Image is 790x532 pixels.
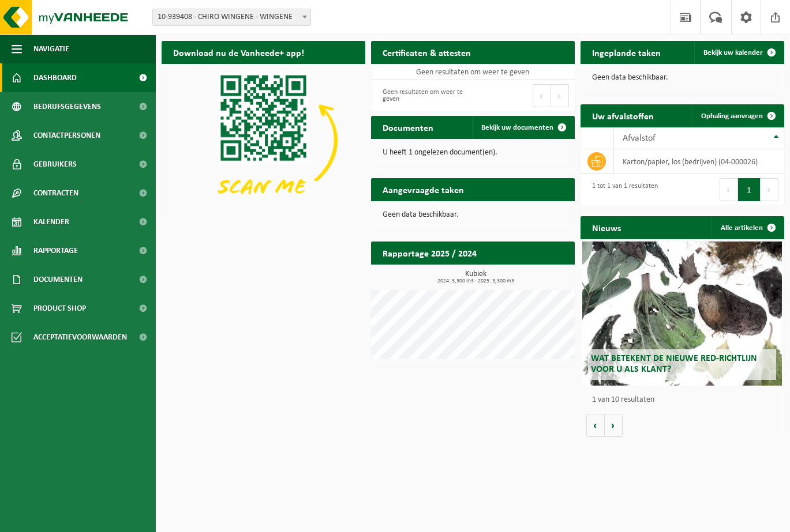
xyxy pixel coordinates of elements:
h2: Ingeplande taken [581,41,672,63]
a: Ophaling aanvragen [692,104,783,127]
button: Next [761,178,778,201]
span: 10-939408 - CHIRO WINGENE - WINGENE [153,9,310,25]
h2: Aangevraagde taken [371,178,476,201]
button: Next [551,84,569,107]
h2: Nieuws [581,216,632,239]
td: Geen resultaten om weer te geven [371,64,575,80]
h2: Documenten [371,116,445,138]
span: Product Shop [33,294,86,323]
h2: Download nu de Vanheede+ app! [162,41,316,63]
span: Wat betekent de nieuwe RED-richtlijn voor u als klant? [591,354,757,374]
button: Previous [720,178,738,201]
button: Volgende [605,414,623,437]
span: Rapportage [33,236,78,265]
td: karton/papier, los (bedrijven) (04-000026) [614,149,784,174]
p: Geen data beschikbaar. [592,74,773,82]
span: Bekijk uw documenten [481,124,553,131]
h3: Kubiek [377,270,575,284]
span: Acceptatievoorwaarden [33,323,127,352]
a: Bekijk uw kalender [694,41,783,64]
h2: Certificaten & attesten [371,41,482,63]
button: Previous [533,84,551,107]
a: Alle artikelen [712,216,783,239]
p: Geen data beschikbaar. [383,211,563,219]
span: Contactpersonen [33,121,100,150]
p: 1 van 10 resultaten [592,396,778,404]
span: Gebruikers [33,150,77,179]
a: Bekijk uw documenten [472,116,574,139]
button: 1 [738,178,761,201]
span: Bedrijfsgegevens [33,92,101,121]
button: Vorige [586,414,605,437]
p: U heeft 1 ongelezen document(en). [383,149,563,157]
h2: Rapportage 2025 / 2024 [371,242,488,264]
span: Navigatie [33,35,69,63]
span: Documenten [33,265,83,294]
div: Geen resultaten om weer te geven [377,83,467,108]
span: Contracten [33,179,78,207]
span: Bekijk uw kalender [703,49,763,56]
div: 1 tot 1 van 1 resultaten [586,177,658,202]
span: 2024: 3,300 m3 - 2025: 3,300 m3 [377,278,575,284]
h2: Uw afvalstoffen [581,104,665,127]
a: Wat betekent de nieuwe RED-richtlijn voor u als klant? [582,242,782,386]
span: Ophaling aanvragen [701,112,763,120]
img: Download de VHEPlus App [162,64,365,217]
span: Dashboard [33,63,77,92]
span: Kalender [33,207,69,236]
span: 10-939408 - CHIRO WINGENE - WINGENE [152,9,311,26]
span: Afvalstof [623,134,656,143]
a: Bekijk rapportage [489,264,574,287]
